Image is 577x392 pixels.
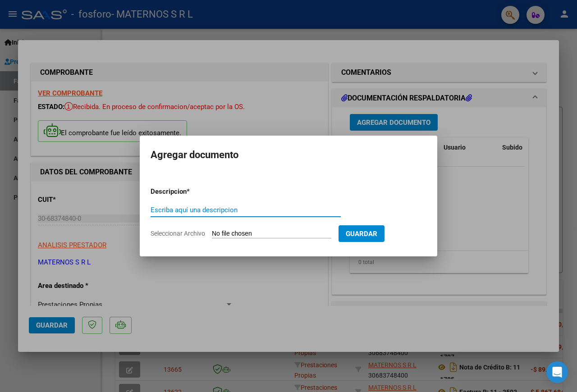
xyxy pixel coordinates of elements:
p: Descripcion [151,187,234,197]
h2: Agregar documento [151,146,426,164]
button: Guardar [339,225,385,242]
div: Open Intercom Messenger [546,361,568,383]
span: Guardar [346,230,377,238]
span: Seleccionar Archivo [151,230,205,237]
